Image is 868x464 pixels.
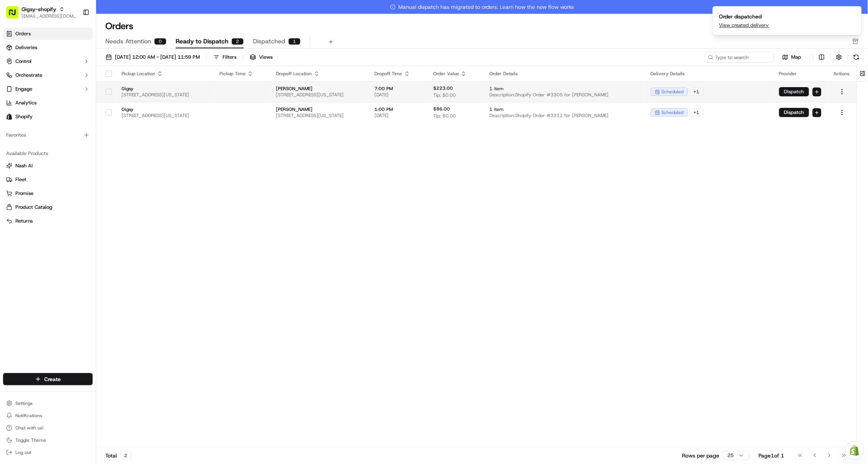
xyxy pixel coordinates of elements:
[22,13,76,19] span: [EMAIL_ADDRESS][DOMAIN_NAME]
[24,119,62,125] span: [PERSON_NAME]
[6,218,90,225] a: Returns
[374,112,421,119] span: [DATE]
[8,99,52,106] div: Past conversations
[777,53,806,62] button: Map
[105,451,131,460] div: Total
[3,215,93,227] button: Returns
[35,81,106,87] div: We're available if you need us!
[131,75,140,84] button: Start new chat
[259,54,273,61] span: Views
[15,99,37,106] span: Analytics
[276,86,362,92] span: [PERSON_NAME]
[705,52,774,63] input: Type to search
[121,106,207,112] span: Gigsy
[15,176,27,183] span: Fleet
[3,435,93,446] button: Toggle Theme
[246,52,276,63] button: Views
[15,30,31,37] span: Orders
[3,423,93,433] button: Chat with us!
[8,30,140,43] p: Welcome 👋
[5,147,62,161] a: 📗Knowledge Base
[120,451,131,460] div: 2
[22,5,56,13] button: Gigsy-shopify
[15,150,59,158] span: Knowledge Base
[76,169,93,175] span: Pylon
[20,49,138,57] input: Got a question? Start typing here...
[154,38,166,45] div: 0
[102,52,203,63] button: [DATE] 12:00 AM - [DATE] 11:59 PM
[219,71,264,77] div: Pickup Time
[433,71,477,77] div: Order Value
[3,83,93,95] button: Engage
[73,150,123,158] span: API Documentation
[374,86,421,92] span: 7:00 PM
[15,218,33,225] span: Returns
[489,86,639,92] span: 1 item
[651,71,767,77] div: Delivery Details
[433,92,456,98] span: Tip: $0.00
[115,54,200,61] span: [DATE] 12:00 AM - [DATE] 11:59 PM
[6,204,90,211] a: Product Catalog
[374,92,421,98] span: [DATE]
[121,112,207,119] span: [STREET_ADDRESS][US_STATE]
[8,111,20,124] img: Sarah Lucier
[489,71,639,77] div: Order Details
[105,20,133,32] h1: Orders
[276,92,362,98] span: [STREET_ADDRESS][US_STATE]
[3,160,93,172] button: Nash AI
[3,373,93,385] button: Create
[16,73,30,87] img: 9188753566659_6852d8bf1fb38e338040_72.png
[3,398,93,409] button: Settings
[690,108,704,117] div: + 1
[779,71,821,77] div: Provider
[121,86,207,92] span: Gigsy
[662,109,684,116] span: scheduled
[374,71,421,77] div: Dropoff Time
[779,108,809,117] button: Dispatch
[15,449,31,456] span: Log out
[719,22,769,29] a: View created delivery
[3,147,93,160] div: Available Products
[3,129,93,141] div: Favorites
[779,87,809,96] button: Dispatch
[276,106,362,112] span: [PERSON_NAME]
[834,71,851,77] div: Actions
[489,112,639,119] span: Description: Shopify Order #3311 for [PERSON_NAME]
[54,169,93,175] a: Powered byPylon
[35,73,126,81] div: Start new chat
[15,190,33,197] span: Promise
[489,92,639,98] span: Description: Shopify Order #3305 for [PERSON_NAME]
[15,162,33,169] span: Nash AI
[6,162,90,169] a: Nash AI
[15,437,46,443] span: Toggle Theme
[3,447,93,458] button: Log out
[210,52,240,63] button: Filters
[15,58,32,65] span: Control
[433,113,456,119] span: Tip: $0.00
[3,187,93,200] button: Promise
[3,410,93,421] button: Notifications
[15,400,33,406] span: Settings
[119,98,140,107] button: See all
[6,176,90,183] a: Fleet
[64,119,67,125] span: •
[3,97,93,109] a: Analytics
[15,204,52,211] span: Product Catalog
[390,3,574,11] span: Manual dispatch has migrated to orders. Learn how the new flow works
[759,452,785,459] div: Page 1 of 1
[3,69,93,81] button: Orchestrate
[489,106,639,112] span: 1 item
[15,413,42,419] span: Notifications
[719,13,775,20] div: Order dispatched
[15,72,42,79] span: Orchestrate
[65,151,71,157] div: 💻
[3,3,80,21] button: Gigsy-shopify[EMAIL_ADDRESS][DOMAIN_NAME]
[253,37,285,46] span: Dispatched
[121,92,207,98] span: [STREET_ADDRESS][US_STATE]
[68,119,84,125] span: [DATE]
[3,55,93,68] button: Control
[62,147,126,161] a: 💻API Documentation
[15,425,43,431] span: Chat with us!
[15,86,32,92] span: Engage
